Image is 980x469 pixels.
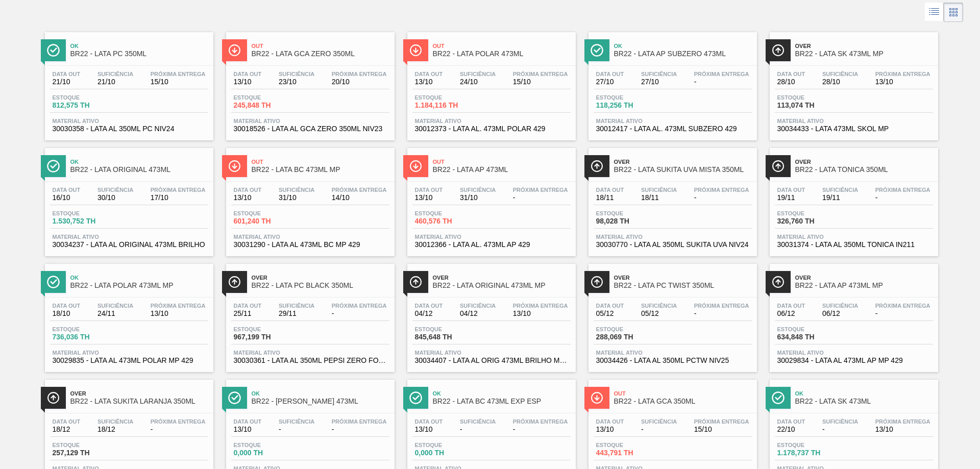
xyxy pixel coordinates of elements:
span: Suficiência [641,303,677,309]
span: Over [795,275,933,281]
span: 13/10 [234,78,262,86]
span: Estoque [596,210,668,216]
span: Suficiência [641,418,677,425]
span: Data out [234,71,262,77]
span: Suficiência [822,418,858,425]
span: Suficiência [460,418,496,425]
span: Over [614,275,752,281]
span: 845,648 TH [415,333,486,341]
div: Visão em Cards [944,3,963,22]
span: Ok [70,159,208,165]
span: Suficiência [97,187,133,193]
span: 245,848 TH [234,102,305,109]
img: Ícone [772,391,785,404]
img: Ícone [228,44,241,57]
span: Material ativo [53,234,206,240]
span: Próxima Entrega [694,303,749,309]
span: 30034237 - LATA AL ORIGINAL 473ML BRILHO [53,241,206,249]
img: Ícone [591,160,603,172]
span: 113,074 TH [777,102,849,109]
span: Suficiência [279,303,314,309]
span: Estoque [415,442,486,448]
span: 13/10 [596,426,624,433]
a: ÍconeOutBR22 - LATA BC 473ML MPData out13/10Suficiência31/10Próxima Entrega14/10Estoque601,240 TH... [218,140,400,256]
span: 118,256 TH [596,102,668,109]
span: Suficiência [279,418,314,425]
span: 13/10 [415,426,443,433]
span: 13/10 [513,310,568,317]
span: 30034407 - LATA AL ORIG 473ML BRILHO MULTIPACK [415,357,568,364]
span: 15/10 [694,426,749,433]
span: Ok [433,390,571,397]
img: Ícone [409,44,422,57]
a: ÍconeOverBR22 - LATA AP 473ML MPData out06/12Suficiência06/12Próxima Entrega-Estoque634,848 THMat... [762,256,943,372]
span: Próxima Entrega [513,303,568,309]
span: 21/10 [53,78,81,86]
span: 30012373 - LATA AL. 473ML POLAR 429 [415,125,568,133]
span: Over [433,275,571,281]
span: 257,129 TH [53,449,124,457]
span: 27/10 [596,78,624,86]
span: 19/11 [777,194,805,202]
span: 0,000 TH [234,449,305,457]
a: ÍconeOutBR22 - LATA POLAR 473MLData out13/10Suficiência24/10Próxima Entrega15/10Estoque1.184,116 ... [400,24,581,140]
span: Estoque [415,210,486,216]
span: BR22 - LATA GCA 350ML [614,398,752,405]
span: Data out [415,187,443,193]
span: 30034426 - LATA AL 350ML PCTW NIV25 [596,357,749,364]
img: Ícone [228,160,241,172]
span: Data out [777,303,805,309]
span: BR22 - LATA GCA ZERO 350ML [252,50,389,58]
a: ÍconeOutBR22 - LATA AP 473MLData out13/10Suficiência31/10Próxima Entrega-Estoque460,576 THMateria... [400,140,581,256]
span: BR22 - LATA ORIGINAL 473ML [70,166,208,174]
span: Suficiência [460,303,496,309]
span: Próxima Entrega [151,187,206,193]
span: 1.530,752 TH [53,217,124,225]
span: Próxima Entrega [332,418,387,425]
a: ÍconeOverBR22 - LATA SUKITA UVA MISTA 350MLData out18/11Suficiência18/11Próxima Entrega-Estoque98... [581,140,762,256]
span: Data out [53,418,81,425]
img: Ícone [409,160,422,172]
span: 16/10 [53,194,81,202]
span: 31/10 [460,194,496,202]
span: Suficiência [822,303,858,309]
span: Material ativo [777,350,930,356]
img: Ícone [47,391,60,404]
span: Material ativo [53,350,206,356]
span: Próxima Entrega [875,418,930,425]
a: ÍconeOverBR22 - LATA PC BLACK 350MLData out25/11Suficiência29/11Próxima Entrega-Estoque967,199 TH... [218,256,400,372]
span: Suficiência [97,418,133,425]
span: Estoque [234,210,305,216]
span: BR22 - LATA POLAR 473ML [433,50,571,58]
span: Data out [53,187,81,193]
span: Data out [234,303,262,309]
span: Próxima Entrega [875,187,930,193]
span: - [875,194,930,202]
span: Próxima Entrega [332,303,387,309]
span: 05/12 [596,310,624,317]
span: Próxima Entrega [513,71,568,77]
span: Estoque [234,326,305,332]
span: 18/10 [53,310,81,317]
span: Over [252,275,389,281]
span: Suficiência [97,71,133,77]
img: Ícone [591,44,603,57]
img: Ícone [772,44,785,57]
span: Suficiência [279,71,314,77]
span: Próxima Entrega [694,187,749,193]
span: 736,036 TH [53,333,124,341]
span: 19/11 [822,194,858,202]
span: 634,848 TH [777,333,849,341]
span: 31/10 [279,194,314,202]
span: 25/11 [234,310,262,317]
span: Estoque [777,326,849,332]
span: Suficiência [641,71,677,77]
span: Out [433,159,571,165]
span: 0,000 TH [415,449,486,457]
span: - [332,310,387,317]
div: Visão em Lista [925,3,944,22]
a: ÍconeOverBR22 - LATA SK 473ML MPData out28/10Suficiência28/10Próxima Entrega13/10Estoque113,074 T... [762,24,943,140]
span: 30030358 - LATA AL 350ML PC NIV24 [53,125,206,133]
span: 967,199 TH [234,333,305,341]
span: 30030361 - LATA AL 350ML PEPSI ZERO FOSCA NIV24 [234,357,387,364]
